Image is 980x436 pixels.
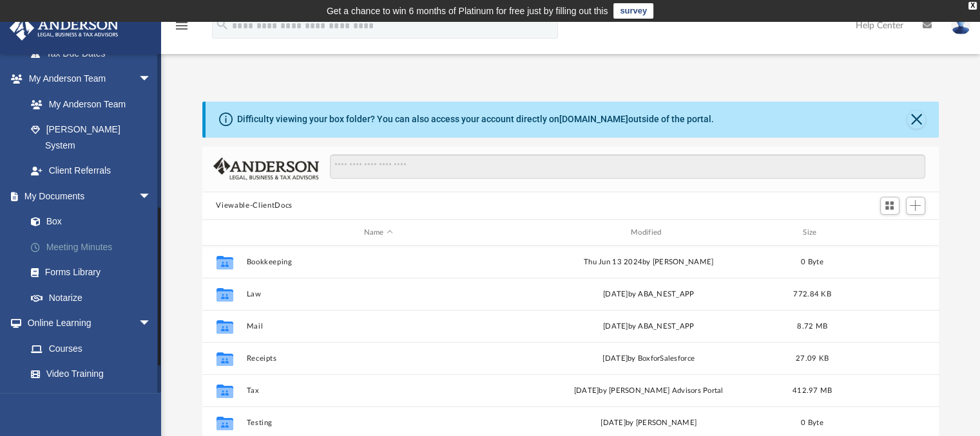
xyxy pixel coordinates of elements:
span: 0 Byte [801,419,823,426]
div: id [207,227,240,239]
button: Mail [246,322,510,331]
button: Close [907,111,925,129]
div: Thu Jun 13 2024 by [PERSON_NAME] [516,257,780,268]
a: Forms Library [18,260,164,286]
span: arrow_drop_down [139,66,164,93]
img: User Pic [951,16,970,35]
img: Anderson Advisors Platinum Portal [6,15,122,41]
div: [DATE] by [PERSON_NAME] Advisors Portal [516,385,780,397]
button: Law [246,290,510,298]
div: [DATE] by BoxforSalesforce [516,353,780,365]
a: Resources [18,386,164,412]
a: Client Referrals [18,158,164,184]
a: Notarize [18,285,171,311]
div: [DATE] by ABA_NEST_APP [516,289,780,300]
div: Size [786,227,838,239]
a: My Documentsarrow_drop_down [9,183,171,209]
i: search [215,17,229,32]
a: My Anderson Teamarrow_drop_down [9,66,164,92]
a: Box [18,209,164,235]
div: id [843,227,934,239]
span: 412.97 MB [792,387,831,394]
span: 8.72 MB [797,323,827,330]
button: Testing [246,419,510,427]
i: menu [174,18,189,33]
a: Video Training [18,361,158,387]
button: Receipts [246,354,510,363]
a: menu [174,24,189,33]
span: 772.84 KB [793,291,831,298]
div: Difficulty viewing your box folder? You can also access your account directly on outside of the p... [237,113,714,126]
button: Viewable-ClientDocs [216,200,292,212]
a: survey [613,3,653,19]
a: Courses [18,336,164,361]
div: Modified [516,227,781,239]
span: arrow_drop_down [139,183,164,210]
button: Add [906,197,925,215]
button: Bookkeeping [246,258,510,266]
a: Meeting Minutes [18,234,171,260]
a: My Anderson Team [18,91,158,117]
span: 27.09 KB [795,355,828,362]
span: 0 Byte [801,259,823,266]
div: Name [245,227,510,239]
button: Tax [246,386,510,395]
a: Online Learningarrow_drop_down [9,311,164,336]
button: Switch to Grid View [880,197,899,215]
span: arrow_drop_down [139,311,164,337]
div: [DATE] by ABA_NEST_APP [516,321,780,332]
a: [DOMAIN_NAME] [559,114,628,124]
a: [PERSON_NAME] System [18,117,164,158]
div: [DATE] by [PERSON_NAME] [516,417,780,429]
div: Get a chance to win 6 months of Platinum for free just by filling out this [327,3,608,19]
input: Search files and folders [330,154,925,179]
div: close [968,2,977,10]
